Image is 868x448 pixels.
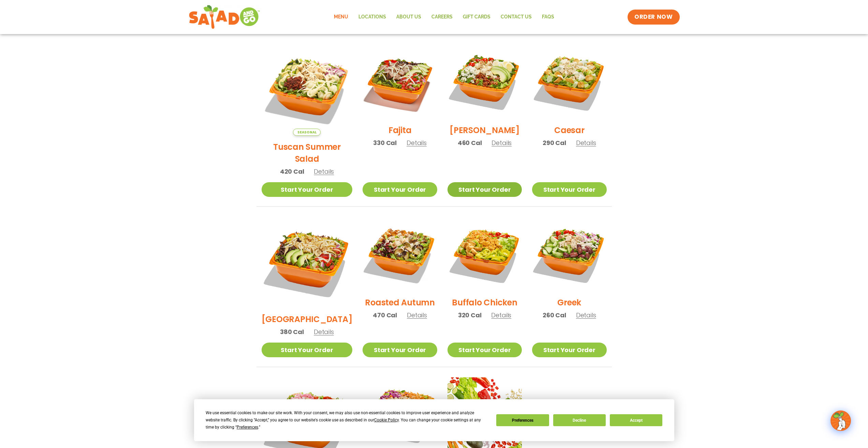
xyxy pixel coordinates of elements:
[532,182,606,197] a: Start Your Order
[554,124,585,136] h2: Caesar
[365,297,435,308] h2: Roasted Autumn
[329,9,353,25] a: Menu
[373,138,397,147] span: 330 Cal
[426,9,458,25] a: Careers
[353,9,391,25] a: Locations
[458,9,496,25] a: GIFT CARDS
[450,124,520,136] h2: [PERSON_NAME]
[363,343,437,357] a: Start Your Order
[543,310,566,320] span: 260 Cal
[557,297,581,308] h2: Greek
[280,327,304,336] span: 380 Cal
[452,297,517,308] h2: Buffalo Chicken
[363,182,437,197] a: Start Your Order
[280,167,304,176] span: 420 Cal
[537,9,559,25] a: FAQs
[407,139,427,147] span: Details
[543,138,566,147] span: 290 Cal
[262,182,353,197] a: Start Your Order
[496,9,537,25] a: Contact Us
[447,45,522,119] img: Product photo for Cobb Salad
[262,45,353,136] img: Product photo for Tuscan Summer Salad
[610,414,662,426] button: Accept
[206,409,488,431] div: We use essential cookies to make our site work. With your consent, we may also use non-essential ...
[458,138,482,147] span: 460 Cal
[532,217,606,291] img: Product photo for Greek Salad
[576,311,596,319] span: Details
[496,414,549,426] button: Preferences
[388,124,412,136] h2: Fajita
[532,45,606,119] img: Product photo for Caesar Salad
[447,182,522,197] a: Start Your Order
[447,217,522,291] img: Product photo for Buffalo Chicken Salad
[532,343,606,357] a: Start Your Order
[262,313,353,325] h2: [GEOGRAPHIC_DATA]
[391,9,426,25] a: About Us
[237,425,258,430] span: Preferences
[262,217,353,308] img: Product photo for BBQ Ranch Salad
[553,414,606,426] button: Decline
[407,311,427,319] span: Details
[314,328,334,336] span: Details
[491,311,511,319] span: Details
[634,13,673,21] span: ORDER NOW
[458,310,482,320] span: 320 Cal
[314,167,334,176] span: Details
[293,129,321,136] span: Seasonal
[491,139,512,147] span: Details
[576,139,596,147] span: Details
[831,411,850,430] img: wpChatIcon
[262,343,353,357] a: Start Your Order
[447,343,522,357] a: Start Your Order
[262,141,353,165] h2: Tuscan Summer Salad
[374,418,399,422] span: Cookie Policy
[363,45,437,119] img: Product photo for Fajita Salad
[363,217,437,291] img: Product photo for Roasted Autumn Salad
[189,3,261,31] img: new-SAG-logo-768×292
[628,10,679,25] a: ORDER NOW
[373,310,397,320] span: 470 Cal
[329,9,559,25] nav: Menu
[194,399,674,441] div: Cookie Consent Prompt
